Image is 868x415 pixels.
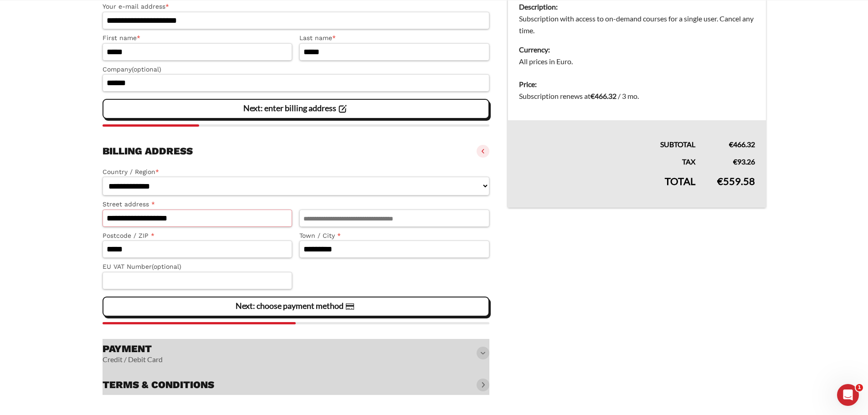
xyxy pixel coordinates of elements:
[152,263,181,270] span: (optional)
[299,33,489,43] label: Last name
[103,33,293,43] label: First name
[729,140,755,149] bdi: 466.32
[733,157,755,166] bdi: 93.26
[837,384,859,406] iframe: Intercom live chat
[519,92,639,100] span: Subscription renews at .
[591,92,616,100] bdi: 466.32
[103,231,293,241] label: Postcode / ZIP
[103,297,490,317] vaadin-button: Next: choose payment method
[508,168,706,208] th: Total
[519,13,755,36] dd: Subscription with access to on-demand courses for a single user. Cancel any time.
[733,157,737,166] span: €
[103,261,293,272] label: EU VAT Number
[103,199,293,210] label: Street address
[519,56,755,67] dd: All prices in Euro.
[729,140,733,149] span: €
[717,175,723,187] span: €
[519,78,755,90] dt: Price:
[508,120,706,150] th: Subtotal
[618,92,637,100] span: / 3 mo
[519,1,755,13] dt: Description:
[519,44,755,56] dt: Currency:
[717,175,755,187] bdi: 559.58
[103,167,490,177] label: Country / Region
[103,64,490,75] label: Company
[103,145,193,158] h3: Billing address
[856,384,863,391] span: 1
[103,99,490,119] vaadin-button: Next: enter billing address
[299,231,489,241] label: Town / City
[132,66,161,73] span: (optional)
[591,92,595,100] span: €
[103,1,490,12] label: Your e-mail address
[508,150,706,168] th: Tax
